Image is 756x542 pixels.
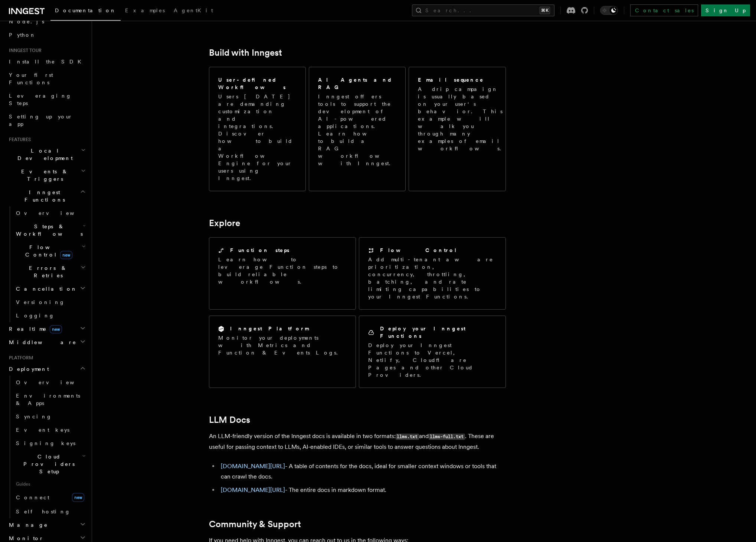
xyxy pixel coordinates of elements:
a: Community & Support [209,519,301,529]
a: Logging [13,309,87,322]
code: llms-full.txt [429,434,465,440]
button: Realtimenew [6,322,87,336]
p: Add multi-tenant aware prioritization, concurrency, throttling, batching, and rate limiting capab... [368,256,497,300]
span: Logging [16,313,55,319]
h2: Function steps [230,246,289,254]
span: Deployment [6,365,49,373]
a: Self hosting [13,505,87,518]
span: new [60,251,72,259]
h2: User-defined Workflows [218,76,297,91]
a: Install the SDK [6,55,87,68]
span: Features [6,137,31,143]
h2: Deploy your Inngest Functions [380,325,497,340]
h2: Inngest Platform [230,325,309,332]
span: Documentation [55,7,116,13]
div: Inngest Functions [6,206,87,322]
span: Event keys [16,427,69,433]
span: Connect [16,494,49,500]
a: AgentKit [169,2,217,20]
span: Syncing [16,414,52,419]
li: - The entire docs in markdown format. [219,485,506,495]
a: Contact sales [630,4,698,16]
span: Leveraging Steps [9,93,72,106]
button: Cancellation [13,282,87,296]
span: Guides [13,478,87,490]
span: Self hosting [16,509,71,515]
a: Explore [209,218,240,228]
button: Events & Triggers [6,165,87,186]
p: Monitor your deployments with Metrics and Function & Events Logs. [218,334,347,356]
a: Function stepsLearn how to leverage Function steps to build reliable workflows. [209,237,356,310]
span: Python [9,32,36,38]
span: Setting up your app [9,114,73,127]
a: Email sequenceA drip campaign is usually based on your user's behavior. This example will walk yo... [409,67,505,191]
a: Signing keys [13,437,87,450]
a: Inngest PlatformMonitor your deployments with Metrics and Function & Events Logs. [209,316,356,388]
li: - A table of contents for the docs, ideal for smaller context windows or tools that can crawl the... [219,461,506,482]
span: new [50,325,62,333]
span: AgentKit [174,7,213,13]
span: Realtime [6,325,62,333]
span: Cloud Providers Setup [13,453,82,475]
code: llms.txt [396,434,419,440]
button: Cloud Providers Setup [13,450,87,478]
span: new [72,493,84,502]
h2: Email sequence [418,76,484,84]
a: Overview [13,206,87,220]
button: Search...⌘K [412,4,554,16]
a: Environments & Apps [13,389,87,410]
p: Deploy your Inngest Functions to Vercel, Netlify, Cloudflare Pages and other Cloud Providers. [368,342,497,379]
kbd: ⌘K [540,7,550,14]
button: Steps & Workflows [13,220,87,241]
span: Environments & Apps [16,393,80,406]
a: Event keys [13,423,87,437]
a: Setting up your app [6,110,87,131]
span: Platform [6,355,33,361]
a: Connectnew [13,490,87,505]
button: Flow Controlnew [13,241,87,261]
span: Flow Control [13,244,82,258]
div: Deployment [6,376,87,518]
a: Examples [121,2,169,20]
p: Learn how to leverage Function steps to build reliable workflows. [218,256,347,285]
span: Overview [16,210,92,216]
button: Manage [6,518,87,532]
button: Deployment [6,362,87,376]
span: Signing keys [16,440,75,446]
button: Middleware [6,336,87,349]
a: Overview [13,376,87,389]
p: Users [DATE] are demanding customization and integrations. Discover how to build a Workflow Engin... [218,93,297,182]
p: An LLM-friendly version of the Inngest docs is available in two formats: and . These are useful f... [209,431,506,452]
span: Node.js [9,19,44,25]
span: Middleware [6,339,76,346]
span: Overview [16,379,92,385]
a: LLM Docs [209,415,250,425]
a: [DOMAIN_NAME][URL] [221,486,285,493]
span: Manage [6,521,48,529]
a: Versioning [13,296,87,309]
span: Examples [125,7,165,13]
button: Inngest Functions [6,186,87,206]
span: Versioning [16,299,65,305]
span: Inngest Functions [6,189,80,203]
span: Inngest tour [6,48,42,53]
a: Node.js [6,15,87,28]
a: Syncing [13,410,87,423]
a: Your first Functions [6,68,87,89]
span: Cancellation [13,285,77,293]
span: Your first Functions [9,72,53,85]
a: AI Agents and RAGInngest offers tools to support the development of AI-powered applications. Lear... [309,67,406,191]
p: A drip campaign is usually based on your user's behavior. This example will walk you through many... [418,85,505,152]
a: Build with Inngest [209,48,282,58]
button: Local Development [6,144,87,165]
p: Inngest offers tools to support the development of AI-powered applications. Learn how to build a ... [318,93,397,167]
a: Leveraging Steps [6,89,87,110]
span: Events & Triggers [6,168,81,183]
a: Sign Up [701,4,750,16]
h2: AI Agents and RAG [318,76,397,91]
span: Errors & Retries [13,264,81,279]
a: Python [6,28,87,42]
a: User-defined WorkflowsUsers [DATE] are demanding customization and integrations. Discover how to ... [209,67,306,191]
button: Toggle dark mode [600,6,618,15]
span: Monitor [6,535,44,542]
